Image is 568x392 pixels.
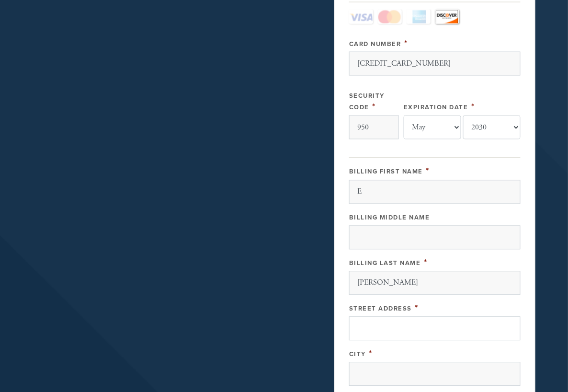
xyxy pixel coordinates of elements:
label: Billing First Name [349,168,423,176]
label: Street Address [349,305,412,313]
a: Visa [349,10,373,24]
span: This field is required. [426,166,430,176]
a: Discover [435,10,459,24]
select: Expiration Date month [404,115,461,139]
span: This field is required. [415,303,419,313]
span: This field is required. [373,102,376,112]
label: Card Number [349,40,401,48]
label: Billing Last Name [349,260,421,267]
label: City [349,351,366,358]
span: This field is required. [471,102,475,112]
span: This field is required. [369,348,373,359]
a: MasterCard [378,10,402,24]
span: This field is required. [404,38,408,48]
span: This field is required. [424,257,428,268]
select: Expiration Date year [463,115,521,139]
label: Billing Middle Name [349,214,430,222]
a: Amex [407,10,431,24]
label: Expiration Date [404,104,468,112]
label: Security Code [349,92,385,112]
